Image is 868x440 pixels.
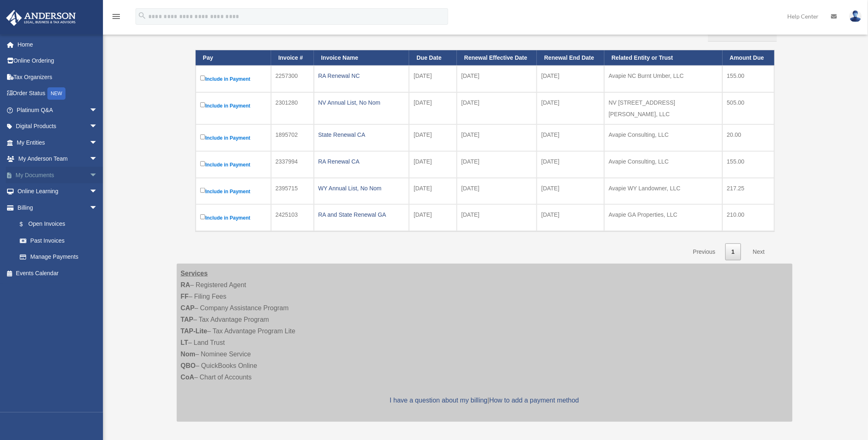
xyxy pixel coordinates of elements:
[89,183,106,200] span: arrow_drop_down
[849,10,862,22] img: User Pic
[457,151,537,178] td: [DATE]
[723,66,774,92] td: 155.00
[6,69,110,85] a: Tax Organizers
[723,178,774,205] td: 217.25
[12,216,102,233] a: $Open Invoices
[725,243,741,260] a: 1
[200,214,206,220] input: Include in Payment
[409,204,457,231] td: [DATE]
[457,124,537,151] td: [DATE]
[6,53,110,69] a: Online Ordering
[409,124,457,151] td: [DATE]
[271,92,314,124] td: 2301280
[271,178,314,205] td: 2395715
[200,213,267,223] label: Include in Payment
[181,293,189,300] strong: FF
[318,129,405,140] div: State Renewal CA
[111,12,121,21] i: menu
[200,133,267,143] label: Include in Payment
[604,50,723,66] th: Related Entity or Trust: activate to sort column ascending
[723,92,774,124] td: 505.00
[537,151,604,178] td: [DATE]
[4,10,78,26] img: Anderson Advisors Platinum Portal
[181,304,195,311] strong: CAP
[604,124,723,151] td: Avapie Consulting, LLC
[318,209,405,220] div: RA and State Renewal GA
[200,134,206,140] input: Include in Payment
[89,102,106,119] span: arrow_drop_down
[6,36,110,53] a: Home
[318,156,405,167] div: RA Renewal CA
[457,50,537,66] th: Renewal Effective Date: activate to sort column ascending
[537,92,604,124] td: [DATE]
[604,204,723,231] td: Avapie GA Properties, LLC
[6,199,106,216] a: Billingarrow_drop_down
[6,265,110,281] a: Events Calendar
[409,178,457,205] td: [DATE]
[390,397,487,404] a: I have a question about my billing
[6,183,110,200] a: Online Learningarrow_drop_down
[6,118,110,135] a: Digital Productsarrow_drop_down
[457,178,537,205] td: [DATE]
[181,351,196,358] strong: Nom
[318,183,405,194] div: WY Annual List, No Nom
[604,66,723,92] td: Avapie NC Burnt Umber, LLC
[138,11,147,20] i: search
[200,186,267,197] label: Include in Payment
[6,167,110,183] a: My Documentsarrow_drop_down
[200,74,267,84] label: Include in Payment
[200,101,267,111] label: Include in Payment
[6,134,110,151] a: My Entitiesarrow_drop_down
[537,50,604,66] th: Renewal End Date: activate to sort column ascending
[181,316,194,323] strong: TAP
[409,151,457,178] td: [DATE]
[314,50,409,66] th: Invoice Name: activate to sort column ascending
[200,161,206,166] input: Include in Payment
[537,178,604,205] td: [DATE]
[89,118,106,135] span: arrow_drop_down
[271,50,314,66] th: Invoice #: activate to sort column ascending
[89,134,106,151] span: arrow_drop_down
[6,102,110,118] a: Platinum Q&Aarrow_drop_down
[6,151,110,167] a: My Anderson Teamarrow_drop_down
[318,97,405,108] div: NV Annual List, No Nom
[537,66,604,92] td: [DATE]
[457,92,537,124] td: [DATE]
[200,188,206,193] input: Include in Payment
[47,87,66,100] div: NEW
[181,270,208,277] strong: Services
[604,151,723,178] td: Avapie Consulting, LLC
[89,199,106,216] span: arrow_drop_down
[181,374,194,381] strong: CoA
[723,50,774,66] th: Amount Due: activate to sort column ascending
[271,124,314,151] td: 1895702
[181,395,788,406] p: |
[409,50,457,66] th: Due Date: activate to sort column ascending
[89,151,106,168] span: arrow_drop_down
[723,151,774,178] td: 155.00
[457,66,537,92] td: [DATE]
[181,328,208,335] strong: TAP-Lite
[537,204,604,231] td: [DATE]
[687,243,721,260] a: Previous
[409,92,457,124] td: [DATE]
[111,14,121,21] a: menu
[200,159,267,170] label: Include in Payment
[12,232,106,249] a: Past Invoices
[24,219,28,229] span: $
[409,66,457,92] td: [DATE]
[723,124,774,151] td: 20.00
[271,151,314,178] td: 2337994
[181,339,188,346] strong: LT
[271,204,314,231] td: 2425103
[489,397,579,404] a: How to add a payment method
[318,70,405,82] div: RA Renewal NC
[196,50,271,66] th: Pay: activate to sort column descending
[604,92,723,124] td: NV [STREET_ADDRESS][PERSON_NAME], LLC
[604,178,723,205] td: Avapie WY Landowner, LLC
[177,264,793,422] div: – Registered Agent – Filing Fees – Company Assistance Program – Tax Advantage Program – Tax Advan...
[747,243,771,260] a: Next
[12,249,106,265] a: Manage Payments
[181,281,190,288] strong: RA
[181,362,196,369] strong: QBO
